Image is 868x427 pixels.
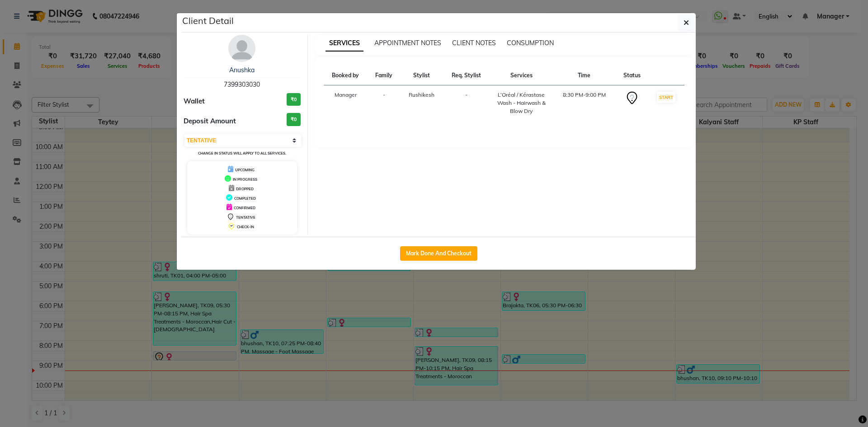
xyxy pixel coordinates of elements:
[236,215,255,220] span: TENTATIVE
[657,92,675,103] button: START
[490,66,553,85] th: Services
[234,206,255,210] span: CONFIRMED
[409,91,434,98] span: Rushikesh
[324,85,368,121] td: Manager
[234,196,256,201] span: COMPLETED
[443,85,490,121] td: -
[400,66,443,85] th: Stylist
[368,85,400,121] td: -
[198,151,286,155] small: Change in status will apply to all services.
[229,66,255,74] a: Anushka
[374,39,441,47] span: APPOINTMENT NOTES
[228,35,255,62] img: avatar
[233,177,257,182] span: IN PROGRESS
[236,187,254,191] span: DROPPED
[553,66,616,85] th: Time
[287,113,301,126] h3: ₹0
[224,80,260,89] span: 7399303030
[553,85,616,121] td: 8:30 PM-9:00 PM
[615,66,648,85] th: Status
[325,35,363,52] span: SERVICES
[400,246,477,261] button: Mark Done And Checkout
[368,66,400,85] th: Family
[184,96,205,107] span: Wallet
[287,93,301,106] h3: ₹0
[184,116,236,127] span: Deposit Amount
[443,66,490,85] th: Req. Stylist
[507,39,554,47] span: CONSUMPTION
[495,91,547,115] div: L’Oréal / Kérastase Wash - Hairwash & Blow Dry
[235,168,255,172] span: UPCOMING
[452,39,496,47] span: CLIENT NOTES
[182,14,234,28] h5: Client Detail
[237,225,254,229] span: CHECK-IN
[324,66,368,85] th: Booked by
